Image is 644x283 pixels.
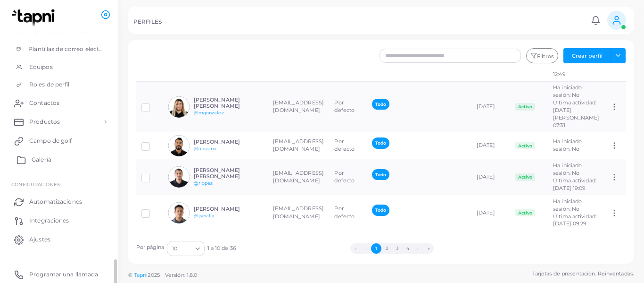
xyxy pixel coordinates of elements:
[423,243,434,254] button: Go to last page
[553,84,582,98] font: Ha iniciado sesión: No
[136,244,165,250] font: Por página
[29,63,53,70] font: Equipos
[375,102,386,107] font: Todo
[7,23,111,41] a: Plantillas de formulario
[334,99,355,113] font: Por defecto
[7,230,111,249] a: Ajustes
[11,181,60,187] font: Configuraciones
[532,270,634,277] font: Tarjetas de presentación. Reinventadas.
[194,167,240,180] font: [PERSON_NAME] [PERSON_NAME]
[167,241,205,256] div: Buscar opción
[396,246,398,251] font: 3
[375,172,386,177] font: Todo
[518,143,533,148] font: Activo
[477,173,495,180] font: [DATE]
[273,138,324,152] font: [EMAIL_ADDRESS][DOMAIN_NAME]
[375,140,386,146] font: Todo
[273,206,324,220] font: [EMAIL_ADDRESS][DOMAIN_NAME]
[29,271,98,278] font: Programar una llamada
[563,48,611,63] button: Crear perfil
[381,243,392,254] button: Ir a la página 2
[477,103,495,110] font: [DATE]
[553,138,582,152] font: Ha iniciado sesión: No
[194,146,217,151] a: @alozano
[7,40,111,58] a: Plantillas de correo electrónico
[371,243,381,254] button: Ir a la página 1
[7,150,111,169] a: Galería
[553,213,596,227] font: Última actividad: [DATE] 09:29
[7,112,111,131] a: Productos
[477,142,495,149] font: [DATE]
[553,198,582,212] font: Ha iniciado sesión: No
[7,58,111,76] a: Equipos
[168,96,190,118] img: avatar
[7,211,111,230] a: Integraciones
[386,246,388,251] font: 2
[537,53,554,60] font: Filtros
[8,9,61,26] img: logo
[375,246,377,251] font: 1
[406,246,409,251] font: 4
[194,180,213,186] a: @rlopez
[29,236,50,243] font: Ajustes
[29,99,59,106] font: Contactos
[194,110,224,115] a: @mgonzalez
[29,198,82,205] font: Automatizaciones
[32,156,51,163] font: Galería
[375,207,386,213] font: Todo
[553,177,596,191] font: Última actividad: [DATE] 19:09
[194,138,240,145] font: [PERSON_NAME]
[526,48,558,63] button: Filtros
[133,18,162,25] font: PERFILES
[168,135,190,156] img: avatar
[194,213,215,218] a: @jsevilla
[128,272,132,278] font: ©
[29,81,70,88] font: Roles de perfil
[518,104,533,109] font: Activo
[168,166,190,188] img: avatar
[413,243,423,254] button: Go to next page
[194,96,240,109] font: [PERSON_NAME] [PERSON_NAME]
[7,192,111,211] a: Automatizaciones
[168,202,190,223] img: avatar
[7,76,111,94] a: Roles de perfil
[134,272,148,278] a: Tapni
[29,137,72,144] font: Campo de golf
[194,206,240,212] font: [PERSON_NAME]
[553,162,582,176] font: Ha iniciado sesión: No
[334,206,355,220] font: Por defecto
[553,99,599,129] font: Última actividad: [DATE][PERSON_NAME] 07:31
[518,210,533,215] font: Activo
[334,138,355,152] font: Por defecto
[477,209,495,216] font: [DATE]
[273,170,324,184] font: [EMAIL_ADDRESS][DOMAIN_NAME]
[207,245,236,251] font: 1 a 10 de 36
[273,99,324,113] font: [EMAIL_ADDRESS][DOMAIN_NAME]
[572,52,603,59] font: Crear perfil
[518,174,533,180] font: Activo
[148,272,159,278] font: 2025
[7,94,111,112] a: Contactos
[236,243,548,254] ul: Paginación
[402,243,413,254] button: Ir a la página 4
[392,243,402,254] button: Ir a la página 3
[29,28,96,35] font: Plantillas de formulario
[28,45,118,52] font: Plantillas de correo electrónico
[172,245,177,252] font: 10
[29,217,69,224] font: Integraciones
[165,272,198,278] font: Versión: 1.8.0
[7,131,111,150] a: Campo de golf
[29,118,60,125] font: Productos
[334,170,355,184] font: Por defecto
[178,243,192,254] input: Buscar opción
